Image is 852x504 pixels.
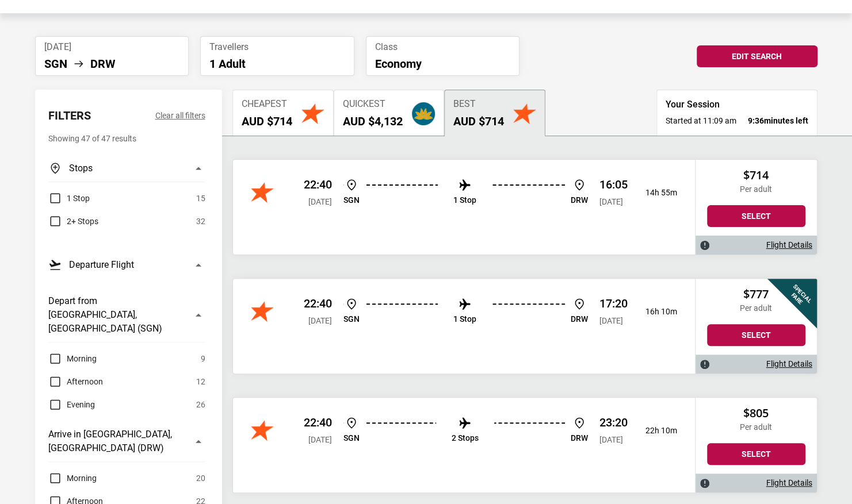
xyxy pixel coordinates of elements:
[48,428,185,455] h3: Arrive in [GEOGRAPHIC_DATA], [GEOGRAPHIC_DATA] (DRW)
[599,435,623,444] span: [DATE]
[760,248,848,336] div: Special Fare
[48,471,97,485] label: Morning
[599,178,628,191] p: 16:05
[707,168,805,182] h2: $714
[209,57,345,71] p: 1 Adult
[696,236,817,255] div: Flight Details
[251,300,274,323] img: Jetstar
[308,197,332,206] span: [DATE]
[343,114,403,128] h2: AUD $4,132
[707,443,805,465] button: Select
[571,195,588,205] p: DRW
[599,415,628,429] p: 23:20
[90,57,115,71] li: DRW
[67,214,98,228] span: 2+ Stops
[233,279,695,374] div: Jetstar 22:40 [DATE] SGN 1 Stop DRW 17:20 [DATE] 16h 10m
[251,419,274,442] img: Jetstar
[748,115,808,126] strong: minutes left
[196,191,205,205] span: 15
[44,41,180,52] span: [DATE]
[343,433,360,443] p: SGN
[766,478,812,488] a: Flight Details
[637,188,677,198] p: 14h 55m
[343,195,360,205] p: SGN
[48,398,95,411] label: Evening
[48,287,205,343] button: Depart from [GEOGRAPHIC_DATA], [GEOGRAPHIC_DATA] (SGN)
[599,316,623,325] span: [DATE]
[707,422,805,432] p: Per adult
[242,99,292,110] span: Cheapest
[707,205,805,227] button: Select
[48,132,205,145] p: Showing 47 of 47 results
[748,116,764,125] span: 9:36
[637,426,677,436] p: 22h 10m
[304,415,332,429] p: 22:40
[48,191,90,205] label: 1 Stop
[242,114,292,128] h2: AUD $714
[308,316,332,325] span: [DATE]
[707,303,805,313] p: Per adult
[766,359,812,369] a: Flight Details
[69,258,134,272] h3: Departure Flight
[696,355,817,374] div: Flight Details
[707,406,805,420] h2: $805
[571,433,588,443] p: DRW
[599,297,628,310] p: 17:20
[201,352,205,366] span: 9
[453,195,476,205] p: 1 Stop
[67,352,97,366] span: Morning
[44,57,67,71] li: SGN
[304,178,332,191] p: 22:40
[375,57,511,71] p: Economy
[67,398,95,411] span: Evening
[69,161,93,175] h3: Stops
[707,287,805,301] h2: $777
[375,41,511,52] span: Class
[209,41,345,52] span: Travellers
[67,191,90,205] span: 1 Stop
[67,375,103,388] span: Afternoon
[453,314,476,324] p: 1 Stop
[48,352,97,366] label: Morning
[48,421,205,462] button: Arrive in [GEOGRAPHIC_DATA], [GEOGRAPHIC_DATA] (DRW)
[196,398,205,411] span: 26
[251,181,274,204] img: Jetstar
[308,435,332,444] span: [DATE]
[304,297,332,310] p: 22:40
[196,471,205,485] span: 20
[666,115,736,126] span: Started at 11:09 am
[155,109,205,122] button: Clear all filters
[696,474,817,493] div: Flight Details
[707,324,805,346] button: Select
[48,214,98,228] label: 2+ Stops
[766,240,812,250] a: Flight Details
[196,375,205,388] span: 12
[48,294,185,336] h3: Depart from [GEOGRAPHIC_DATA], [GEOGRAPHIC_DATA] (SGN)
[343,314,360,324] p: SGN
[233,160,695,255] div: Jetstar 22:40 [DATE] SGN 1 Stop DRW 16:05 [DATE] 14h 55m
[666,99,808,110] h3: Your Session
[48,251,205,278] button: Departure Flight
[67,471,97,485] span: Morning
[599,197,623,206] span: [DATE]
[697,45,817,67] button: Edit Search
[48,375,103,388] label: Afternoon
[343,99,403,110] span: Quickest
[571,314,588,324] p: DRW
[233,398,695,493] div: Jetstar 22:40 [DATE] SGN 2 Stops DRW 23:20 [DATE] 22h 10m
[453,99,504,110] span: Best
[48,155,205,182] button: Stops
[453,114,504,128] h2: AUD $714
[196,214,205,228] span: 32
[48,109,91,122] h2: Filters
[452,433,479,443] p: 2 Stops
[637,307,677,317] p: 16h 10m
[707,184,805,194] p: Per adult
